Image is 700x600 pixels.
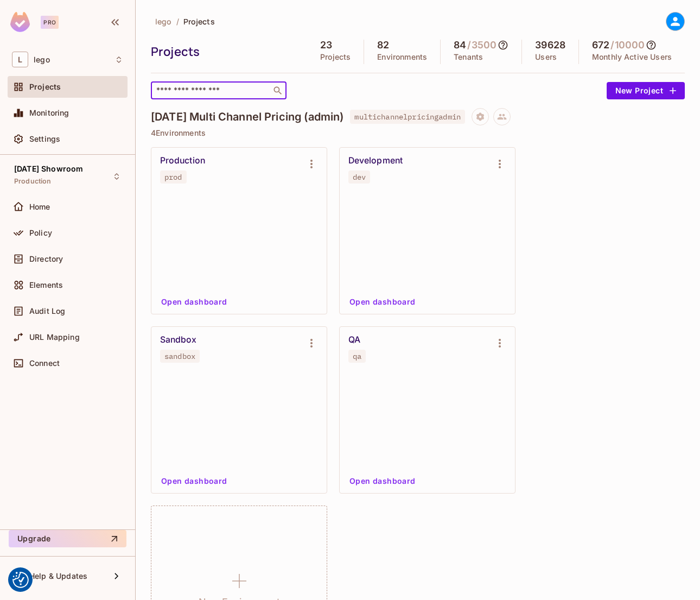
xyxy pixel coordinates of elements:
div: Development [348,155,403,166]
img: SReyMgAAAABJRU5ErkJggg== [10,12,30,32]
span: Connect [29,359,60,368]
h5: 672 [592,40,609,50]
span: Elements [29,281,63,289]
span: [DATE] Showroom [14,165,83,173]
span: L [12,52,28,67]
p: Environments [377,53,427,61]
span: Projects [183,16,215,27]
div: prod [164,173,182,181]
button: Environment settings [301,332,322,354]
div: Production [160,155,205,166]
button: Open dashboard [345,293,420,311]
p: Monthly Active Users [592,53,672,61]
span: Workspace: lego [34,55,50,64]
span: Monitoring [29,109,69,117]
button: Upgrade [9,530,126,547]
button: Environment settings [301,153,322,175]
span: Project settings [472,113,489,124]
p: Tenants [454,53,483,61]
div: dev [353,173,366,181]
img: Revisit consent button [12,572,29,588]
div: Pro [41,16,59,29]
div: Sandbox [160,334,197,345]
span: Settings [29,135,60,143]
button: Open dashboard [157,293,232,311]
h5: 84 [454,40,466,50]
div: Projects [151,43,302,60]
div: QA [348,334,360,345]
h5: / 10000 [610,40,645,50]
span: Help & Updates [29,572,87,580]
h5: / 3500 [467,40,497,50]
span: Policy [29,229,52,237]
h5: 82 [377,40,389,50]
button: Open dashboard [157,472,232,490]
span: Home [29,203,50,211]
h5: 39628 [535,40,565,50]
span: Projects [29,83,61,91]
p: Projects [320,53,351,61]
span: Production [14,177,52,186]
span: URL Mapping [29,333,80,342]
div: sandbox [164,352,195,361]
button: Open dashboard [345,472,420,490]
h5: 23 [320,40,332,50]
li: / [176,16,179,27]
span: Audit Log [29,307,65,315]
span: lego [155,16,172,27]
button: Environment settings [489,332,511,354]
p: 4 Environments [151,129,685,137]
span: Directory [29,255,63,263]
span: multichannelpricingadmin [350,110,465,124]
div: qa [353,352,361,361]
button: New Project [607,82,685,99]
button: Environment settings [489,153,511,175]
h4: [DATE] Multi Channel Pricing (admin) [151,110,343,123]
button: Consent Preferences [12,572,29,588]
p: Users [535,53,557,61]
